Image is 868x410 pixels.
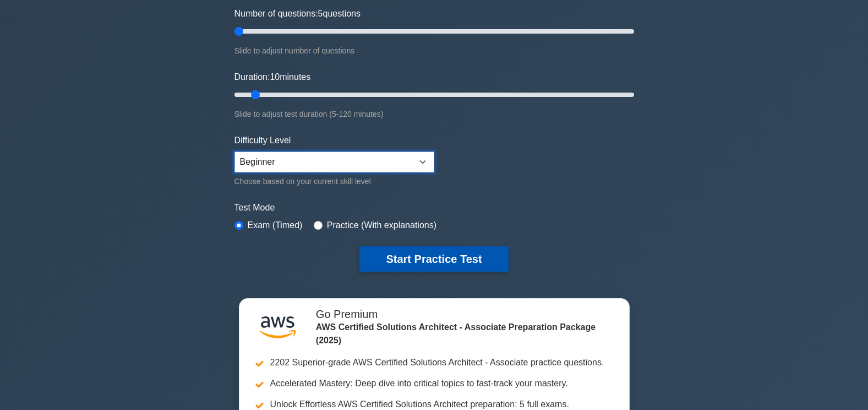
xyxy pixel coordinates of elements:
label: Number of questions: questions [234,7,361,20]
label: Test Mode [234,201,634,214]
button: Start Practice Test [359,246,508,272]
span: 10 [270,72,280,82]
label: Exam (Timed) [248,219,303,232]
span: 5 [318,9,323,18]
div: Slide to adjust test duration (5-120 minutes) [234,107,634,121]
label: Practice (With explanations) [327,219,436,232]
div: Slide to adjust number of questions [234,44,634,57]
label: Duration: minutes [234,71,311,84]
label: Difficulty Level [234,134,291,147]
div: Choose based on your current skill level [234,175,434,188]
